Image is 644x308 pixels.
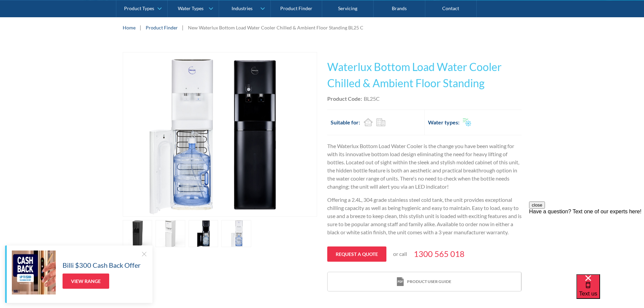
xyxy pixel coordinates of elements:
div: New Waterlux Bottom Load Water Cooler Chilled & Ambient Floor Standing BL25 C [188,24,363,31]
p: Offering a 2.4L, 304 grade stainless steel cold tank, the unit provides exceptional chilling capa... [327,196,522,236]
iframe: podium webchat widget bubble [576,274,644,308]
a: Home [123,24,136,31]
h5: Billi $300 Cash Back Offer [63,260,141,270]
h1: Waterlux Bottom Load Water Cooler Chilled & Ambient Floor Standing [327,59,522,91]
p: The Waterlux Bottom Load Water Cooler is the change you have been waiting for with its innovative... [327,142,522,191]
div: Product Types [124,5,154,11]
div: Water Types [178,5,204,11]
div: BL25C [364,95,380,103]
div: | [139,23,142,31]
a: open lightbox [189,220,218,247]
h2: Suitable for: [331,118,360,126]
a: View Range [63,274,109,289]
a: print iconProduct user guide [328,272,521,291]
p: or call [393,250,407,258]
a: open lightbox [123,220,152,247]
strong: Product Code: [327,95,362,102]
a: Request a quote [327,246,386,262]
img: Billi $300 Cash Back Offer [12,251,56,294]
iframe: podium webchat widget prompt [529,202,644,283]
a: open lightbox [156,220,185,247]
div: | [181,23,185,31]
img: New Waterlux Bottom Load Water Cooler Chilled & Ambient Floor Standing BL25 C [138,52,302,216]
a: 1300 565 018 [414,248,464,260]
a: open lightbox [221,220,251,247]
h2: Water types: [428,118,459,126]
a: open lightbox [123,52,317,217]
div: Product user guide [407,279,451,285]
a: Product Finder [146,24,178,31]
img: print icon [397,277,404,286]
div: Industries [232,5,253,11]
